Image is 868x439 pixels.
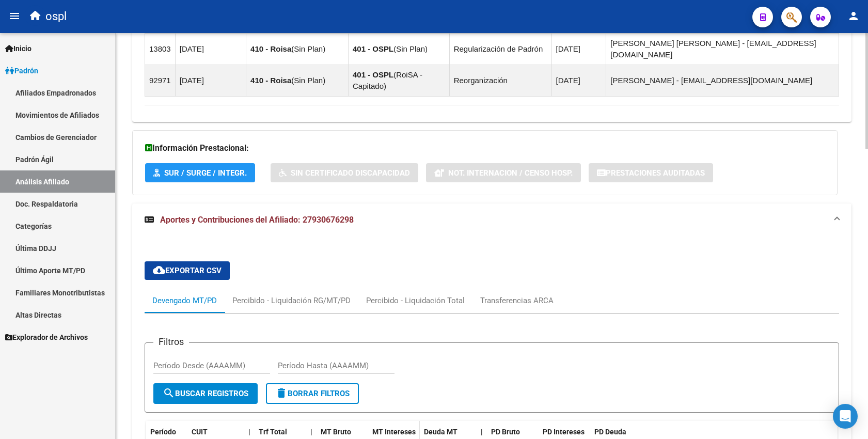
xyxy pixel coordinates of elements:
[551,33,606,65] td: [DATE]
[426,163,581,182] button: Not. Internacion / Censo Hosp.
[164,168,247,178] span: SUR / SURGE / INTEGR.
[321,428,351,436] span: MT Bruto
[266,383,359,404] button: Borrar Filtros
[8,10,21,22] mat-icon: menu
[175,65,246,96] td: [DATE]
[833,404,858,429] div: Open Intercom Messenger
[424,428,457,436] span: Deuda MT
[353,70,422,90] span: RoiSA - Capitado
[353,70,393,79] strong: 401 - OSPL
[145,163,255,182] button: SUR / SURGE / INTEGR.
[481,428,483,436] span: |
[175,33,246,65] td: [DATE]
[150,428,176,436] span: Período
[248,428,250,436] span: |
[348,33,449,65] td: ( )
[348,65,449,96] td: ( )
[5,65,38,76] span: Padrón
[145,261,230,280] button: Exportar CSV
[192,428,208,436] span: CUIT
[294,44,323,53] span: Sin Plan
[145,65,176,96] td: 92971
[153,264,165,276] mat-icon: cloud_download
[163,389,248,398] span: Buscar Registros
[145,141,825,155] h3: Información Prestacional:
[594,428,626,436] span: PD Deuda
[606,33,839,65] td: [PERSON_NAME] [PERSON_NAME] - [EMAIL_ADDRESS][DOMAIN_NAME]
[366,295,465,306] div: Percibido - Liquidación Total
[153,266,222,275] span: Exportar CSV
[153,335,189,349] h3: Filtros
[271,163,418,182] button: Sin Certificado Discapacidad
[275,387,288,399] mat-icon: delete
[294,76,323,85] span: Sin Plan
[153,383,258,404] button: Buscar Registros
[589,163,713,182] button: Prestaciones Auditadas
[152,295,217,306] div: Devengado MT/PD
[145,33,176,65] td: 13803
[551,65,606,96] td: [DATE]
[160,215,354,225] span: Aportes y Contribuciones del Afiliado: 27930676298
[246,65,349,96] td: ( )
[353,44,393,53] strong: 401 - OSPL
[847,10,860,22] mat-icon: person
[480,295,554,306] div: Transferencias ARCA
[246,33,349,65] td: ( )
[396,44,425,53] span: Sin Plan
[449,33,551,65] td: Regularización de Padrón
[5,43,31,54] span: Inicio
[275,389,350,398] span: Borrar Filtros
[448,168,573,178] span: Not. Internacion / Censo Hosp.
[5,332,88,343] span: Explorador de Archivos
[132,203,851,237] mat-expansion-panel-header: Aportes y Contribuciones del Afiliado: 27930676298
[449,65,551,96] td: Reorganización
[310,428,312,436] span: |
[543,428,585,436] span: PD Intereses
[372,428,416,436] span: MT Intereses
[491,428,520,436] span: PD Bruto
[163,387,175,399] mat-icon: search
[250,76,291,85] strong: 410 - Roisa
[291,168,410,178] span: Sin Certificado Discapacidad
[259,428,287,436] span: Trf Total
[232,295,351,306] div: Percibido - Liquidación RG/MT/PD
[606,168,705,178] span: Prestaciones Auditadas
[45,5,67,28] span: ospl
[606,65,839,96] td: [PERSON_NAME] - [EMAIL_ADDRESS][DOMAIN_NAME]
[250,44,291,53] strong: 410 - Roisa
